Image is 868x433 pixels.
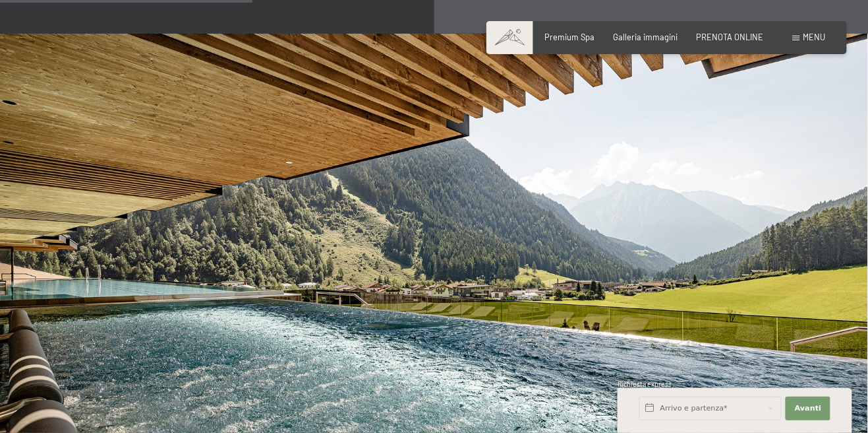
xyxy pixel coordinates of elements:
[614,32,678,42] a: Galleria immagini
[618,380,672,388] span: Richiesta express
[697,32,764,42] a: PRENOTA ONLINE
[795,403,821,414] span: Avanti
[545,32,595,42] a: Premium Spa
[786,397,830,420] button: Avanti
[803,32,826,42] span: Menu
